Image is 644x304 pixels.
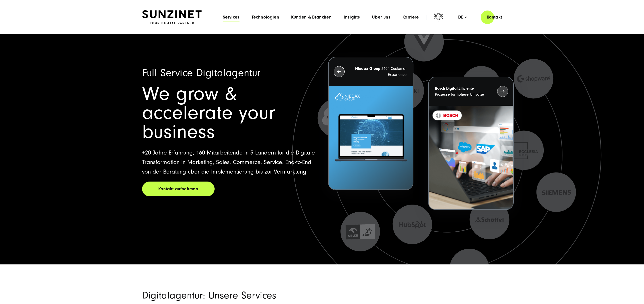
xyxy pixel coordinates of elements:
[429,106,513,210] img: BOSCH - Kundeprojekt - Digital Transformation Agentur SUNZINET
[142,10,202,24] img: SUNZINET Full Service Digital Agentur
[252,15,279,20] a: Technologien
[428,77,513,210] button: Bosch Digital:Effiziente Prozesse für höhere Umsätze BOSCH - Kundeprojekt - Digital Transformatio...
[329,86,413,190] img: Letztes Projekt von Niedax. Ein Laptop auf dem die Niedax Website geöffnet ist, auf blauem Hinter...
[328,57,413,190] button: Niedax Group:360° Customer Experience Letztes Projekt von Niedax. Ein Laptop auf dem die Niedax W...
[435,85,488,97] p: Effiziente Prozesse für höhere Umsätze
[344,15,360,20] a: Insights
[458,15,467,20] div: de
[435,86,459,91] strong: Bosch Digital:
[142,67,261,79] span: Full Service Digitalagentur
[142,84,316,141] h1: We grow & accelerate your business
[354,66,407,78] p: 360° Customer Experience
[142,289,380,301] h2: Digitalagentur: Unsere Services
[355,66,381,71] strong: Niedax Group:
[142,148,316,177] p: +20 Jahre Erfahrung, 160 Mitarbeitende in 3 Ländern für die Digitale Transformation in Marketing,...
[291,15,332,20] a: Kunden & Branchen
[223,15,240,20] a: Services
[481,10,508,24] a: Kontakt
[142,182,215,196] a: Kontakt aufnehmen
[402,15,419,20] a: Karriere
[372,15,390,20] a: Über uns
